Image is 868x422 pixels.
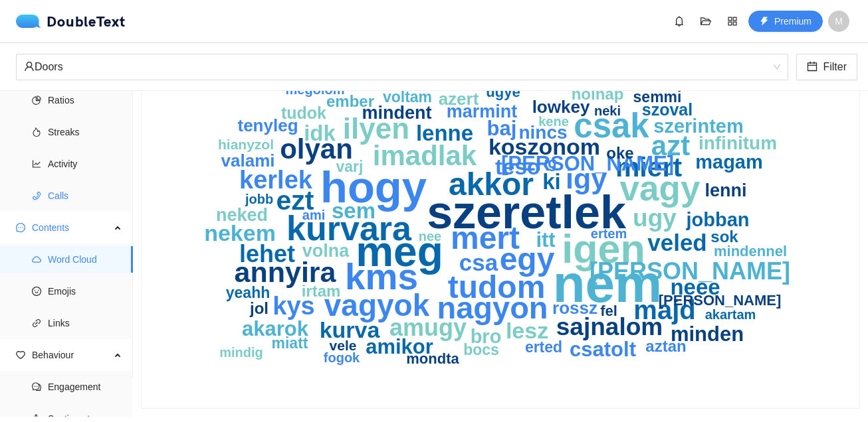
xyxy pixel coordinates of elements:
[659,292,782,309] text: [PERSON_NAME]
[536,228,555,251] text: itt
[671,322,744,346] text: minden
[324,350,360,365] text: fogok
[302,241,350,261] text: volna
[544,155,557,171] text: ig
[48,310,122,336] span: Links
[696,16,716,27] span: folder-open
[32,159,41,169] span: line-chart
[542,169,561,194] text: ki
[48,182,122,209] span: Calls
[239,166,313,194] text: kerlek
[439,89,479,109] text: azert
[532,97,590,117] text: lowkey
[518,122,567,143] text: nincs
[448,269,546,305] text: tudom
[488,134,600,159] text: koszonom
[32,191,41,200] span: phone
[235,256,337,288] text: annyira
[722,16,742,27] span: appstore
[685,209,749,230] text: jobban
[506,318,548,343] text: lesz
[320,162,427,212] text: hogy
[590,257,790,285] text: [PERSON_NAME]
[471,326,502,347] text: bro
[807,61,817,74] span: calendar
[670,275,720,299] text: neee
[389,314,467,341] text: amugy
[449,167,534,202] text: akkor
[24,54,768,80] div: Doors
[760,17,769,27] span: thunderbolt
[280,133,353,165] text: olyan
[32,96,41,105] span: pie-chart
[669,11,690,32] button: bell
[276,185,314,216] text: ezt
[272,334,308,352] text: miatt
[633,295,695,324] text: majd
[204,220,276,246] text: nekem
[345,256,418,297] text: kms
[286,209,412,247] text: kurvara
[606,144,633,162] text: oke
[218,137,274,152] text: hianyzol
[221,151,275,171] text: valami
[242,317,309,340] text: akarok
[651,130,690,161] text: azt
[48,278,122,305] span: Emojis
[326,92,374,110] text: ember
[304,121,336,145] text: idk
[362,103,432,123] text: mindent
[562,226,645,271] text: igen
[459,249,498,275] text: csa
[645,337,686,355] text: aztan
[32,214,110,241] span: Contents
[24,54,780,80] span: Doors
[272,292,314,320] text: kys
[647,230,707,255] text: veled
[500,242,555,277] text: egy
[24,61,35,72] span: user
[748,11,823,32] button: thunderboltPremium
[32,255,41,264] span: cloud
[633,88,682,105] text: semmi
[48,246,122,273] span: Word Cloud
[525,338,562,356] text: erted
[320,317,381,342] text: kurva
[591,226,627,241] text: ertem
[501,152,674,175] text: [PERSON_NAME]
[332,198,376,223] text: sem
[699,133,777,153] text: infinitum
[383,88,432,105] text: voltam
[356,228,443,275] text: meg
[552,298,597,318] text: rossz
[653,115,743,137] text: szerintem
[835,11,843,32] span: M
[695,11,716,32] button: folder-open
[451,220,520,255] text: mert
[302,208,325,222] text: ami
[570,338,636,361] text: csatolt
[600,303,617,319] text: fel
[16,15,126,28] div: DoubleText
[48,87,122,113] span: Ratios
[437,290,548,325] text: nagyon
[566,163,607,194] text: igy
[16,15,126,28] a: logoDoubleText
[48,119,122,145] span: Streaks
[281,104,326,122] text: tudok
[32,342,110,368] span: Behaviour
[556,313,663,340] text: sajnalom
[343,112,409,145] text: ilyen
[722,11,743,32] button: appstore
[32,127,41,137] span: fire
[574,107,649,145] text: csak
[16,15,47,28] img: logo
[249,299,269,317] text: jol
[572,85,624,103] text: holnap
[642,100,693,119] text: szoval
[538,114,569,129] text: kene
[48,151,122,177] span: Activity
[495,155,540,179] text: teso
[669,16,689,27] span: bell
[219,345,263,360] text: mindig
